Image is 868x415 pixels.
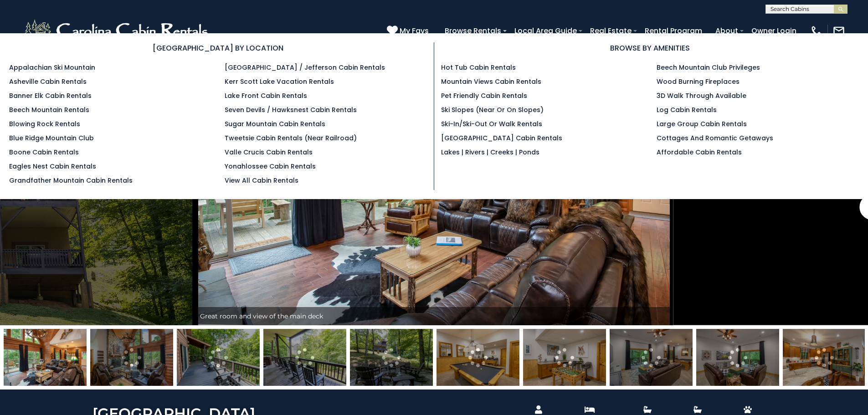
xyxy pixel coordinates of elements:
a: Large Group Cabin Rentals [657,119,747,128]
a: Ski Slopes (Near or On Slopes) [441,105,544,114]
img: 163274472 [696,329,779,386]
a: Seven Devils / Hawksnest Cabin Rentals [225,105,357,114]
a: Rental Program [640,23,707,39]
a: View All Cabin Rentals [225,176,298,185]
a: Owner Login [747,23,801,39]
img: 163274486 [350,329,433,386]
a: Hot Tub Cabin Rentals [441,63,516,72]
a: [GEOGRAPHIC_DATA] / Jefferson Cabin Rentals [225,63,385,72]
a: [GEOGRAPHIC_DATA] Cabin Rentals [441,133,562,143]
a: About [711,23,743,39]
img: mail-regular-white.png [832,25,845,37]
a: Browse Rentals [440,23,506,39]
img: 163274489 [783,329,866,386]
a: Valle Crucis Cabin Rentals [225,148,313,157]
img: 163274471 [90,329,173,386]
a: Yonahlossee Cabin Rentals [225,162,316,171]
a: Tweetsie Cabin Rentals (Near Railroad) [225,133,357,143]
a: Kerr Scott Lake Vacation Rentals [225,77,334,86]
a: Mountain Views Cabin Rentals [441,77,541,86]
h3: BROWSE BY AMENITIES [441,42,859,54]
a: Lakes | Rivers | Creeks | Ponds [441,148,539,157]
a: Ski-in/Ski-Out or Walk Rentals [441,119,542,128]
a: Log Cabin Rentals [657,105,717,114]
img: 163274507 [610,329,693,386]
img: phone-regular-white.png [810,25,823,37]
a: Beech Mountain Club Privileges [657,63,760,72]
span: My Favs [400,25,429,36]
a: Local Area Guide [510,23,581,39]
img: White-1-2.png [23,17,212,45]
a: Banner Elk Cabin Rentals [9,91,92,100]
a: Sugar Mountain Cabin Rentals [225,119,325,128]
a: Grandfather Mountain Cabin Rentals [9,176,133,185]
a: Cottages and Romantic Getaways [657,133,773,143]
a: Appalachian Ski Mountain [9,63,95,72]
a: Real Estate [586,23,636,39]
img: 163274485 [263,329,346,386]
a: Affordable Cabin Rentals [657,148,742,157]
img: 163274470 [4,329,87,386]
a: Boone Cabin Rentals [9,148,79,157]
a: Blowing Rock Rentals [9,119,80,128]
a: Beech Mountain Rentals [9,105,89,114]
a: Asheville Cabin Rentals [9,77,87,86]
a: 3D Walk Through Available [657,91,746,100]
a: Lake Front Cabin Rentals [225,91,307,100]
a: My Favs [387,25,431,37]
a: Blue Ridge Mountain Club [9,133,94,143]
img: 163274488 [523,329,606,386]
div: Great room and view of the main deck [195,307,673,325]
img: 163274484 [177,329,260,386]
a: Pet Friendly Cabin Rentals [441,91,527,100]
img: 163274487 [437,329,519,386]
h3: [GEOGRAPHIC_DATA] BY LOCATION [9,42,427,54]
a: Wood Burning Fireplaces [657,77,740,86]
a: Eagles Nest Cabin Rentals [9,162,96,171]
